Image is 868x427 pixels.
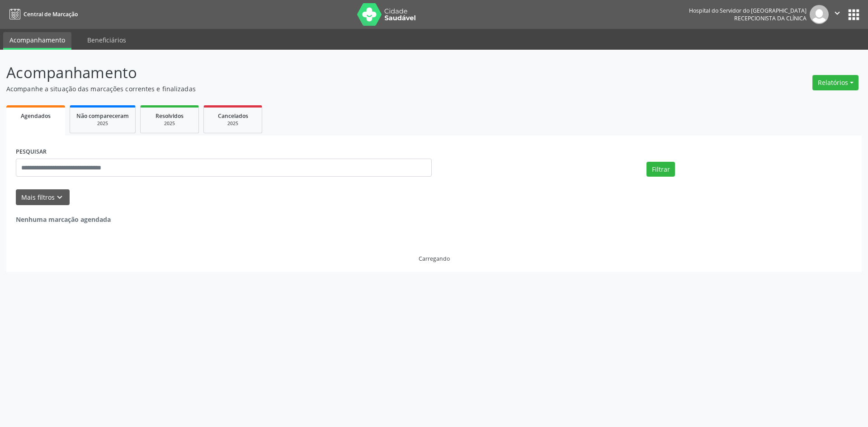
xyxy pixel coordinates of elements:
[16,189,70,205] button: Mais filtroskeyboard_arrow_down
[646,162,675,177] button: Filtrar
[6,84,605,94] p: Acompanhe a situação das marcações correntes e finalizadas
[812,75,859,90] button: Relatórios
[734,14,807,22] span: Recepcionista da clínica
[829,5,846,24] button: 
[6,61,605,84] p: Acompanhamento
[81,32,132,48] a: Beneficiários
[156,112,184,120] span: Resolvidos
[76,120,129,127] div: 2025
[6,7,78,22] a: Central de Marcação
[16,145,47,159] label: PESQUISAR
[147,120,192,127] div: 2025
[419,255,450,263] div: Carregando
[846,7,862,23] button: apps
[21,112,51,120] span: Agendados
[218,112,248,120] span: Cancelados
[16,215,111,224] strong: Nenhuma marcação agendada
[832,8,842,18] i: 
[55,192,65,202] i: keyboard_arrow_down
[810,5,829,24] img: img
[24,10,78,18] span: Central de Marcação
[689,7,807,14] div: Hospital do Servidor do [GEOGRAPHIC_DATA]
[3,32,71,50] a: Acompanhamento
[210,120,255,127] div: 2025
[76,112,129,120] span: Não compareceram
